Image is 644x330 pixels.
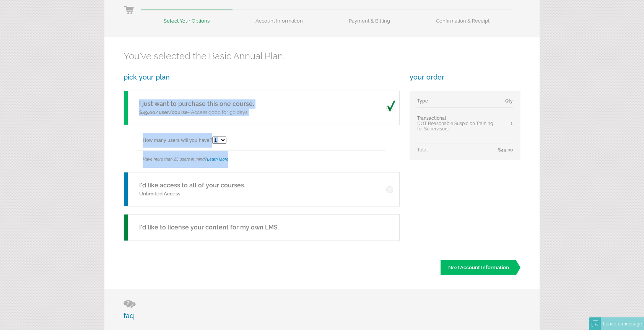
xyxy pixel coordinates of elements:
h3: your order [410,73,520,81]
div: 1 [498,121,513,126]
a: Next:Account Information [441,260,520,275]
a: Learn More [207,157,228,161]
li: Account Information [233,10,326,24]
span: Account Information [460,265,509,270]
td: Total [417,143,498,153]
span: DOT Reasonable Suspicion Training for Supervisors [417,121,493,132]
span: $49.00 [498,147,513,153]
div: Leave a message [601,317,644,330]
span: Transactional [417,115,446,121]
td: Type [417,98,498,108]
li: Select Your Options [141,10,233,24]
img: Offline [592,320,598,327]
p: - Access good for 90 days. [139,109,254,116]
a: I'd like to license your content for my own LMS. [124,214,399,241]
h5: I just want to purchase this one course. [139,99,254,109]
div: How many users will you have? [143,133,399,150]
li: Confirmation & Receipt [413,10,512,24]
span: Unlimited Access [139,191,180,197]
li: Payment & Billing [326,10,413,24]
div: Have more than 25 users in mind? [143,151,399,168]
a: I'd like access to all of your courses. [139,182,245,189]
h2: You've selected the Basic Annual Plan. [124,50,520,62]
h5: I'd like to license your content for my own LMS. [139,223,279,232]
span: $49.00/user/course [139,109,188,115]
td: Qty [498,98,513,108]
h3: faq [124,300,520,320]
h3: pick your plan [124,73,399,81]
